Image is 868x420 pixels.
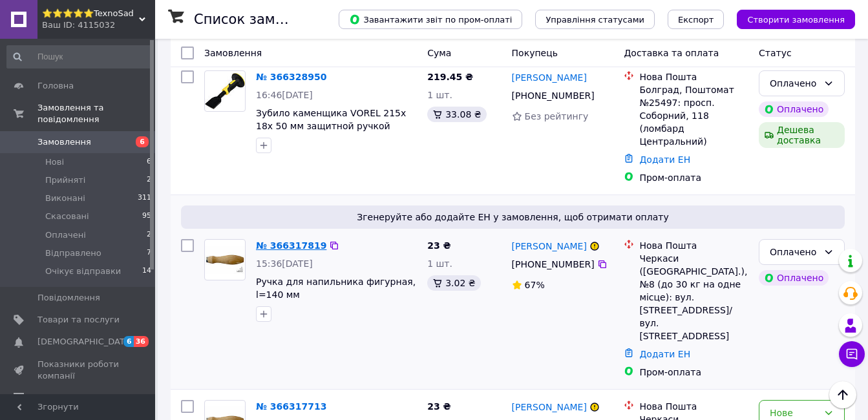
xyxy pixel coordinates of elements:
div: Оплачено [770,245,818,259]
a: Створити замовлення [724,14,855,24]
span: 67% [525,280,545,290]
span: Замовлення та повідомлення [37,102,155,125]
a: Ручка для напильника фигурная, l=140 мм [256,277,416,300]
span: 6 [123,336,134,347]
span: Згенеруйте або додайте ЕН у замовлення, щоб отримати оплату [186,211,840,224]
span: Товари та послуги [37,314,120,326]
span: Виконані [45,193,85,204]
span: 1 шт. [427,258,452,269]
span: Очікує відправки [45,266,121,277]
a: [PERSON_NAME] [512,71,587,84]
div: Оплачено [770,76,818,90]
button: Створити замовлення [737,10,855,29]
span: Завантажити звіт по пром-оплаті [349,14,512,25]
span: Показники роботи компанії [37,359,120,382]
span: Скасовані [45,211,89,222]
input: Пошук [6,45,153,68]
a: Фото товару [204,70,246,112]
span: Повідомлення [37,292,100,304]
span: 23 ₴ [427,240,450,251]
div: 33.08 ₴ [427,107,486,122]
span: 311 [138,193,151,204]
span: Відправлено [45,247,101,259]
span: Замовлення [37,136,91,148]
button: Наверх [829,381,856,408]
h1: Список замовлень [194,12,325,27]
span: Експорт [678,15,714,25]
button: Завантажити звіт по пром-оплаті [339,10,522,29]
span: 6 [136,136,149,147]
div: Оплачено [759,101,829,117]
a: Додати ЕН [639,349,690,359]
span: 36 [134,336,149,347]
a: Зубило каменщика VOREL 215х 18х 50 мм защитной ручкой [6/36] [256,108,406,144]
span: Нові [45,156,64,168]
div: Оплачено [759,270,829,286]
button: Управління статусами [535,10,655,29]
span: 2 [147,229,151,241]
div: Черкаси ([GEOGRAPHIC_DATA].), №8 (до 30 кг на одне місце): вул. [STREET_ADDRESS]/вул. [STREET_ADD... [639,252,748,342]
div: [PHONE_NUMBER] [509,255,597,273]
a: Фото товару [204,239,246,280]
span: Управління статусами [545,15,644,25]
button: Експорт [668,10,725,29]
span: 7 [147,247,151,259]
span: Cума [427,48,451,58]
span: 95 [142,211,151,222]
span: 6 [147,156,151,168]
span: 16:46[DATE] [256,90,313,100]
span: Прийняті [45,174,85,186]
span: 2 [147,174,151,186]
div: [PHONE_NUMBER] [509,87,597,105]
div: Нова Пошта [639,400,748,413]
div: 3.02 ₴ [427,275,480,291]
span: Створити замовлення [747,15,845,25]
div: Пром-оплата [639,171,748,184]
span: Головна [37,80,74,92]
div: Нове [770,406,818,420]
a: [PERSON_NAME] [512,240,587,253]
span: ⭐️⭐️⭐️⭐️⭐️TexnoSad [42,8,139,19]
a: № 366328950 [256,72,326,82]
span: Доставка та оплата [624,48,719,58]
span: Покупець [512,48,558,58]
div: Нова Пошта [639,70,748,83]
span: 14 [142,266,151,277]
div: Болград, Поштомат №25497: просп. Соборний, 118 (ломбард Центральний) [639,83,748,148]
img: Фото товару [205,73,245,109]
button: Чат з покупцем [839,341,865,367]
a: Додати ЕН [639,154,690,165]
div: Пром-оплата [639,366,748,379]
span: Без рейтингу [525,111,589,121]
span: Статус [759,48,792,58]
a: [PERSON_NAME] [512,401,587,414]
div: Ваш ID: 4115032 [42,19,155,31]
a: № 366317713 [256,401,326,412]
span: [DEMOGRAPHIC_DATA] [37,336,133,348]
span: 15:36[DATE] [256,258,313,269]
img: Фото товару [205,246,245,273]
a: № 366317819 [256,240,326,251]
span: Оплачені [45,229,86,241]
div: Дешева доставка [759,122,845,148]
span: Відгуки [37,392,71,404]
div: Нова Пошта [639,239,748,252]
span: 1 шт. [427,90,452,100]
span: 23 ₴ [427,401,450,412]
span: 219.45 ₴ [427,72,473,82]
span: Замовлення [204,48,262,58]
